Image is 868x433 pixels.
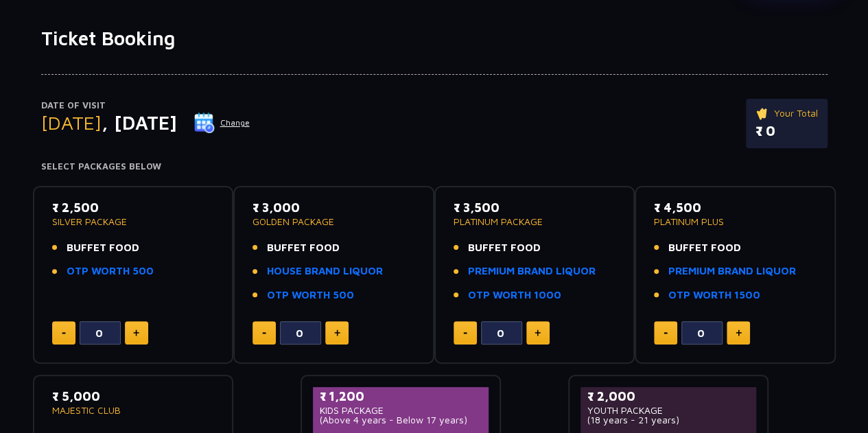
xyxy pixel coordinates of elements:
[267,240,340,256] span: BUFFET FOOD
[654,198,817,217] p: ₹ 4,500
[755,106,818,121] p: Your Total
[102,111,177,134] span: , [DATE]
[535,329,541,336] img: plus
[262,332,266,334] img: minus
[267,264,383,279] a: HOUSE BRAND LIQUOR
[253,217,415,226] p: GOLDEN PACKAGE
[755,121,818,141] p: ₹ 0
[133,329,139,336] img: plus
[52,387,215,406] p: ₹ 5,000
[267,288,354,303] a: OTP WORTH 500
[52,217,215,226] p: SILVER PACKAGE
[320,415,482,425] p: (Above 4 years - Below 17 years)
[253,198,415,217] p: ₹ 3,000
[62,332,66,334] img: minus
[668,288,760,303] a: OTP WORTH 1500
[334,329,340,336] img: plus
[468,240,541,256] span: BUFFET FOOD
[468,288,561,303] a: OTP WORTH 1000
[736,329,742,336] img: plus
[52,406,215,415] p: MAJESTIC CLUB
[52,198,215,217] p: ₹ 2,500
[587,415,750,425] p: (18 years - 21 years)
[664,332,668,334] img: minus
[755,106,770,121] img: ticket
[193,112,250,134] button: Change
[587,387,750,406] p: ₹ 2,000
[454,217,616,226] p: PLATINUM PACKAGE
[463,332,467,334] img: minus
[41,161,828,172] h4: Select Packages Below
[668,264,796,279] a: PREMIUM BRAND LIQUOR
[654,217,817,226] p: PLATINUM PLUS
[41,99,250,113] p: Date of Visit
[41,27,828,50] h1: Ticket Booking
[320,406,482,415] p: KIDS PACKAGE
[468,264,596,279] a: PREMIUM BRAND LIQUOR
[668,240,741,256] span: BUFFET FOOD
[41,111,102,134] span: [DATE]
[454,198,616,217] p: ₹ 3,500
[587,406,750,415] p: YOUTH PACKAGE
[67,240,139,256] span: BUFFET FOOD
[67,264,154,279] a: OTP WORTH 500
[320,387,482,406] p: ₹ 1,200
